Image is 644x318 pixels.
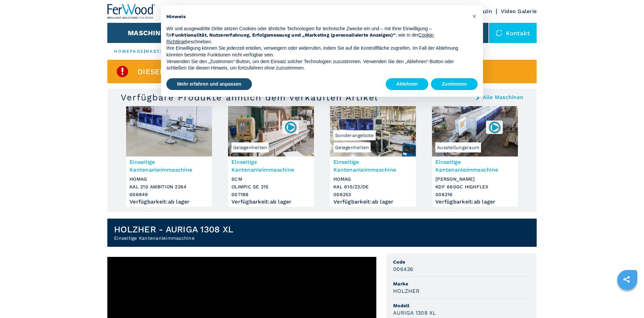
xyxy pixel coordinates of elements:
[228,106,314,207] a: Einseitige Kantenanleimmaschine SCM OLIMPIC SE 215Gelegenheiten007186Einseitige Kantenanleimmasch...
[333,142,371,152] span: Gelegenheiten
[116,65,129,78] img: SoldProduct
[166,45,467,58] p: Ihre Einwilligung können Sie jederzeit erteilen, verweigern oder widerrufen, indem Sie auf die Ko...
[231,175,311,198] h3: SCM OLIMPIC SE 215 007186
[330,106,416,156] img: Einseitige Kantenanleimmaschine HOMAG KAL 610/23/DE
[432,106,518,207] a: Einseitige Kantenanleimmaschine BRANDT KDF 660GC HIGHFLEXAusstellungsraum006216Einseitige Kantena...
[501,8,537,14] a: Video Galerie
[393,309,436,317] h3: AURIGA 1308 XL
[284,121,297,134] img: 007186
[107,4,156,19] img: Ferwood
[435,200,515,203] div: Verfügbarkeit : ab lager
[432,106,518,156] img: Einseitige Kantenanleimmaschine BRANDT KDF 660GC HIGHFLEX
[386,78,429,90] button: Ablehnen
[435,158,515,174] h3: Einseitige Kantenanleimmaschine
[435,142,481,152] span: Ausstellungsraum
[333,130,376,140] span: Sonderangebote
[489,23,537,43] div: Kontakt
[138,68,288,76] span: Dieser Artikel ist bereits verkauft
[496,30,502,36] img: Kontakt
[488,121,501,134] img: 006216
[128,29,170,37] button: Maschinen
[126,106,212,207] a: Einseitige Kantenanleimmaschine HOMAG KAL 210 AMBITION 2264Einseitige KantenanleimmaschineHOMAGKA...
[114,235,233,241] h2: Einseitige Kantenanleimmaschine
[393,302,530,309] span: Modell
[333,175,413,198] h3: HOMAG KAL 610/23/DE 006253
[469,11,480,21] button: Schließen Sie diesen Hinweis
[618,271,635,288] a: sharethis
[166,58,467,72] p: Verwenden Sie den „Zustimmen“-Button, um dem Einsatz solcher Technologien zuzustimmen. Verwenden ...
[166,26,467,45] p: Wir und ausgewählte Dritte setzen Cookies oder ähnliche Technologien für technische Zwecke ein un...
[333,200,413,203] div: Verfügbarkeit : ab lager
[231,158,311,174] h3: Einseitige Kantenanleimmaschine
[129,200,209,203] div: Verfügbarkeit : ab lager
[166,13,467,20] h2: Hinweis
[472,12,476,20] span: ×
[126,106,212,156] img: Einseitige Kantenanleimmaschine HOMAG KAL 210 AMBITION 2264
[393,265,414,273] h3: 006436
[144,49,145,54] span: |
[333,158,413,174] h3: Einseitige Kantenanleimmaschine
[228,106,314,156] img: Einseitige Kantenanleimmaschine SCM OLIMPIC SE 215
[166,78,252,90] button: Mehr erfahren und anpassen
[393,280,530,287] span: Marke
[435,175,515,198] h3: [PERSON_NAME] KDF 660GC HIGHFLEX 006216
[145,49,178,54] a: maschinen
[330,106,416,207] a: Einseitige Kantenanleimmaschine HOMAG KAL 610/23/DEGelegenheitenSonderangeboteEinseitige Kantenan...
[129,158,209,174] h3: Einseitige Kantenanleimmaschine
[114,224,233,235] h1: HOLZHER - AURIGA 1308 XL
[393,287,420,295] h3: HOLZHER
[114,49,144,54] a: HOMEPAGE
[172,32,396,38] strong: Funktionalität, Nutzererfahrung, Erfolgsmessung und „Marketing (personalisierte Anzeigen)“
[129,175,209,198] h3: HOMAG KAL 210 AMBITION 2264 006849
[431,78,478,90] button: Zustimmen
[121,92,378,103] h3: Verfügbare Produkte ähnlich dem verkauften Artikel
[166,32,435,44] a: Cookie-Richtlinie
[393,259,530,265] span: Code
[231,200,311,203] div: Verfügbarkeit : ab lager
[483,95,524,100] a: Alle Maschinen
[231,142,269,152] span: Gelegenheiten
